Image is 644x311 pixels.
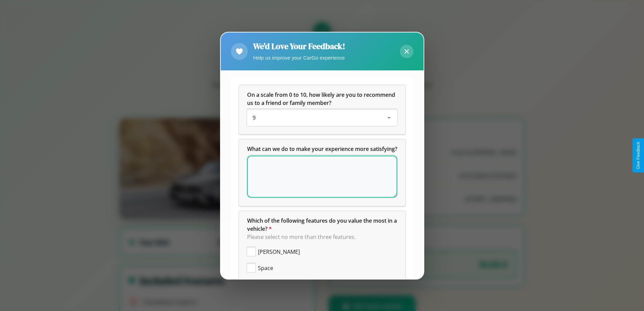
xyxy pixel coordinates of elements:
div: On a scale from 0 to 10, how likely are you to recommend us to a friend or family member? [239,85,405,134]
div: On a scale from 0 to 10, how likely are you to recommend us to a friend or family member? [247,110,397,126]
h2: We'd Love Your Feedback! [253,41,345,52]
span: 9 [253,114,256,121]
div: Give Feedback [636,142,641,169]
h5: On a scale from 0 to 10, how likely are you to recommend us to a friend or family member? [247,91,397,107]
span: On a scale from 0 to 10, how likely are you to recommend us to a friend or family member? [247,91,397,107]
span: Please select no more than three features. [247,233,356,241]
p: Help us improve your CarGo experience [253,53,345,62]
span: Which of the following features do you value the most in a vehicle? [247,217,398,232]
span: Space [258,264,273,272]
span: [PERSON_NAME] [258,248,300,256]
span: What can we do to make your experience more satisfying? [247,145,397,153]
